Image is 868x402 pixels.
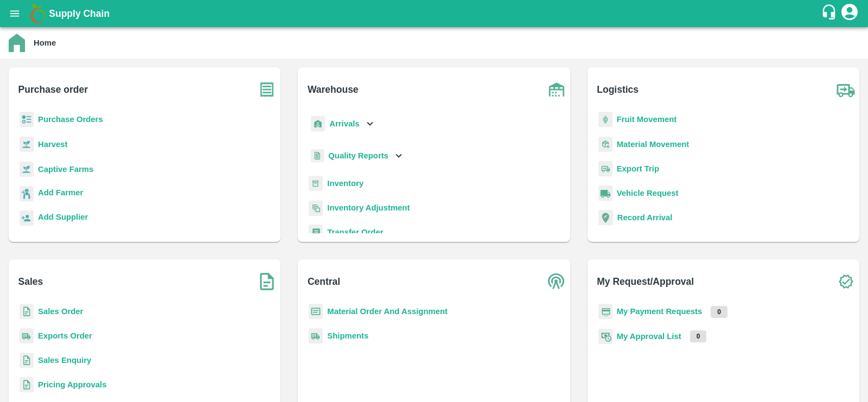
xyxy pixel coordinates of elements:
a: Sales Order [38,307,83,316]
div: Quality Reports [309,145,405,167]
img: shipments [309,328,323,344]
img: centralMaterial [309,304,323,320]
img: sales [20,377,34,393]
img: home [9,34,25,52]
img: logo [27,3,49,24]
img: whArrival [311,116,325,132]
img: central [543,268,570,295]
div: account of current user [840,2,859,25]
img: inventory [309,200,323,216]
a: My Approval List [617,332,681,341]
p: 0 [690,330,707,342]
a: Record Arrival [617,213,673,222]
button: open drawer [2,1,27,26]
img: farmer [20,186,34,202]
img: sales [20,304,34,320]
b: Arrivals [329,119,359,128]
img: delivery [598,161,612,177]
a: Vehicle Request [617,189,679,197]
b: Supply Chain [49,8,110,19]
a: Sales Enquiry [38,356,91,365]
div: customer-support [821,4,840,23]
b: Warehouse [308,82,359,97]
a: Exports Order [38,331,92,340]
div: Arrivals [309,112,376,136]
img: supplier [20,210,34,226]
a: Add Farmer [38,187,83,201]
img: truck [832,76,859,103]
img: whInventory [309,176,323,192]
a: My Payment Requests [617,307,703,316]
img: approval [598,328,612,344]
a: Transfer Order [327,228,383,237]
b: Add Supplier [38,213,88,221]
b: Purchase order [18,82,88,97]
a: Supply Chain [49,6,821,21]
b: Home [34,39,56,47]
img: whTransfer [309,225,323,240]
a: Fruit Movement [617,115,677,124]
img: shipments [20,328,34,344]
img: harvest [20,161,34,177]
a: Pricing Approvals [38,380,106,389]
img: qualityReport [311,149,324,163]
a: Add Supplier [38,211,88,226]
img: payment [598,304,612,320]
a: Material Order And Assignment [327,307,448,316]
a: Harvest [38,140,67,149]
img: check [832,268,859,295]
img: soSales [253,268,280,295]
b: Add Farmer [38,188,83,197]
img: warehouse [543,76,570,103]
b: Sales [18,274,43,289]
img: recordArrival [598,210,613,225]
img: sales [20,353,34,368]
a: Inventory Adjustment [327,203,410,212]
img: material [598,136,612,152]
b: Quality Reports [328,151,388,160]
a: Material Movement [617,140,690,149]
a: Captive Farms [38,165,93,174]
img: harvest [20,136,34,152]
a: Shipments [327,331,368,340]
b: My Request/Approval [597,274,694,289]
b: Logistics [597,82,639,97]
a: Purchase Orders [38,115,103,124]
img: fruit [598,112,612,127]
img: vehicle [598,186,612,201]
img: purchase [253,76,280,103]
b: Central [308,274,340,289]
a: Inventory [327,179,363,188]
img: reciept [20,112,34,127]
p: 0 [711,306,727,318]
a: Export Trip [617,164,659,173]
